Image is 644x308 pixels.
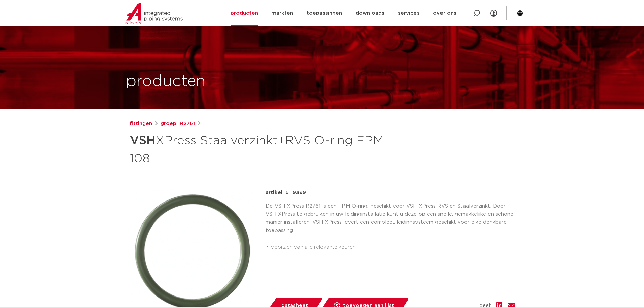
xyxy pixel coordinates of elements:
a: groep: R2761 [161,120,195,128]
li: voorzien van alle relevante keuren [271,242,515,253]
h1: producten [126,71,206,92]
p: De VSH XPress R2761 is een FPM O-ring, geschikt voor VSH XPress RVS en Staalverzinkt. Door VSH XP... [266,202,515,235]
strong: VSH [130,135,156,147]
a: fittingen [130,120,152,128]
h1: XPress Staalverzinkt+RVS O-ring FPM 108 [130,131,384,167]
p: artikel: 6119399 [266,189,306,197]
